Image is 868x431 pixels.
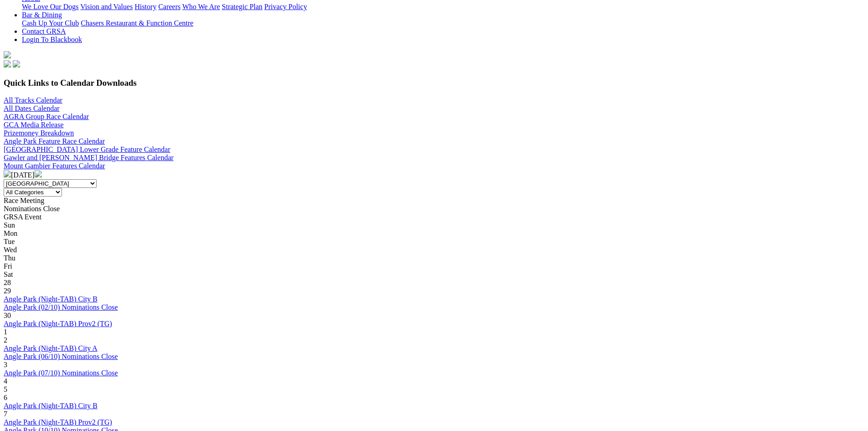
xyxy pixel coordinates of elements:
span: 5 [4,385,7,393]
a: Angle Park (Night-TAB) City A [4,344,98,352]
a: Bar & Dining [22,11,62,19]
div: GRSA Event [4,213,864,221]
a: We Love Our Dogs [22,3,78,10]
a: Gawler and [PERSON_NAME] Bridge Features Calendar [4,154,174,161]
a: Strategic Plan [222,3,262,10]
a: Angle Park (Night-TAB) City B [4,295,98,303]
a: Angle Park (07/10) Nominations Close [4,369,118,377]
img: logo-grsa-white.png [4,51,11,58]
div: Bar & Dining [22,19,864,27]
a: Angle Park (Night-TAB) City B [4,402,98,410]
span: 6 [4,394,7,401]
span: 2 [4,336,7,344]
div: Wed [4,246,864,254]
div: Sat [4,270,864,279]
div: Thu [4,254,864,262]
a: Angle Park (06/10) Nominations Close [4,353,118,360]
a: Angle Park (Night-TAB) Prov2 (TG) [4,418,112,426]
a: Prizemoney Breakdown [4,129,74,137]
img: chevron-left-pager-white.svg [4,170,11,177]
a: [GEOGRAPHIC_DATA] Lower Grade Feature Calendar [4,145,170,153]
span: 28 [4,279,11,286]
a: Chasers Restaurant & Function Centre [81,19,193,27]
img: chevron-right-pager-white.svg [35,170,42,177]
a: Careers [158,3,180,10]
a: Who We Are [182,3,220,10]
div: [DATE] [4,170,864,179]
div: Sun [4,221,864,229]
a: Vision and Values [80,3,133,10]
a: Angle Park (Night-TAB) Prov2 (TG) [4,320,112,327]
a: GCA Media Release [4,121,64,129]
span: 29 [4,287,11,295]
div: Mon [4,229,864,238]
a: Angle Park Feature Race Calendar [4,137,105,145]
div: About [22,3,864,11]
a: Contact GRSA [22,27,66,35]
a: Privacy Policy [264,3,307,10]
div: Race Meeting [4,197,864,205]
a: History [134,3,156,10]
a: All Dates Calendar [4,104,60,112]
span: 4 [4,377,7,385]
h3: Quick Links to Calendar Downloads [4,78,864,88]
img: facebook.svg [4,60,11,68]
a: Mount Gambier Features Calendar [4,162,105,170]
span: 7 [4,410,7,418]
div: Nominations Close [4,205,864,213]
div: Tue [4,238,864,246]
span: 3 [4,361,7,369]
a: Angle Park (02/10) Nominations Close [4,303,118,311]
a: Login To Blackbook [22,36,82,43]
a: Cash Up Your Club [22,19,79,27]
a: All Tracks Calendar [4,96,62,104]
img: twitter.svg [13,60,20,68]
span: 1 [4,328,7,336]
div: Fri [4,262,864,270]
a: AGRA Group Race Calendar [4,113,89,120]
span: 30 [4,312,11,319]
